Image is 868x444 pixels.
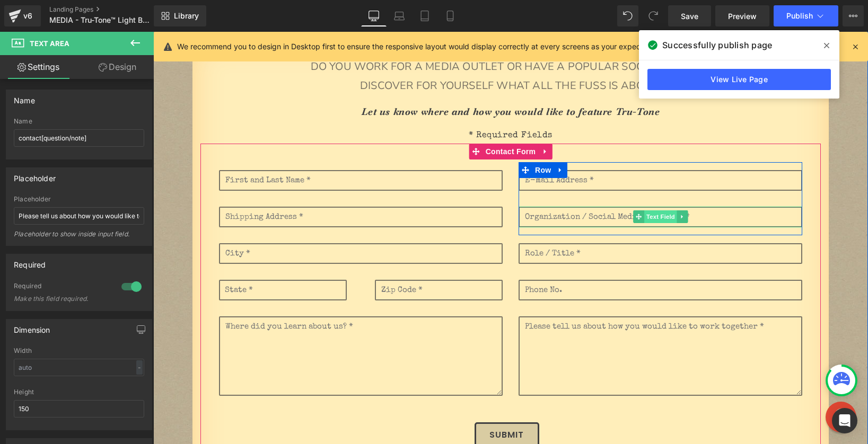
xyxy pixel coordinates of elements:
a: View Live Page [647,69,831,90]
span: Library [174,11,199,21]
p: * Required Fields [47,96,668,112]
input: Role / Title * [365,211,649,232]
button: Undo [617,5,638,26]
input: Zip Code * [222,248,349,269]
div: Dimension [14,319,50,334]
a: Laptop [387,5,412,26]
input: State * [66,248,194,269]
div: Placeholder [14,168,56,183]
a: Preview [715,5,769,26]
input: Phone No. [365,248,649,269]
span: Preview [728,11,757,22]
button: Publish [774,5,838,26]
button: SUBMIT [321,390,386,415]
div: Placeholder [14,196,144,203]
a: Expand / Collapse [400,130,414,146]
a: Expand / Collapse [385,112,399,128]
span: Text Field [491,179,524,191]
a: v6 [4,5,41,26]
div: Height [14,388,144,396]
div: Required [14,254,46,269]
p: We recommend you to design in Desktop first to ensure the responsive layout would display correct... [177,41,662,52]
a: Expand / Collapse [523,179,534,191]
div: Name [14,90,35,105]
input: Shipping Address * [66,175,349,196]
a: Tablet [412,5,437,26]
button: Redo [643,5,664,26]
a: Mobile [437,5,463,26]
div: v6 [21,9,34,23]
div: Placeholder to show inside input field. [14,230,144,245]
div: Name [14,118,144,125]
p: Do you work for a media outlet or have a popular social profile? [47,25,668,45]
div: Required [14,282,111,293]
input: auto [14,400,144,418]
div: - [136,360,143,375]
span: Successfully publish page [662,39,772,51]
a: Desktop [361,5,387,26]
a: Design [79,55,156,79]
span: Row [379,130,400,146]
div: Chat widget toggle [672,370,703,401]
input: City * [66,211,349,232]
img: Chat Button [672,370,703,401]
span: Text Area [30,39,69,48]
span: Contact Form [330,112,385,128]
input: E-mail Address * [365,138,649,159]
span: MEDIA - Tru-Tone™ Light Bulbs [49,16,151,24]
p: Discover for yourself what all the fuss is about. [47,45,668,64]
span: Save [681,11,698,22]
div: Make this field required. [14,295,109,303]
strong: Let us know where and how you would like to feature Tru-Tone [208,74,507,86]
div: Width [14,347,144,354]
a: New Library [154,5,206,26]
button: More [843,5,864,26]
span: Publish [786,12,813,20]
a: Landing Pages [49,5,171,14]
input: First and Last Name * [66,138,349,159]
div: Open Intercom Messenger [832,408,857,433]
input: auto [14,359,144,376]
